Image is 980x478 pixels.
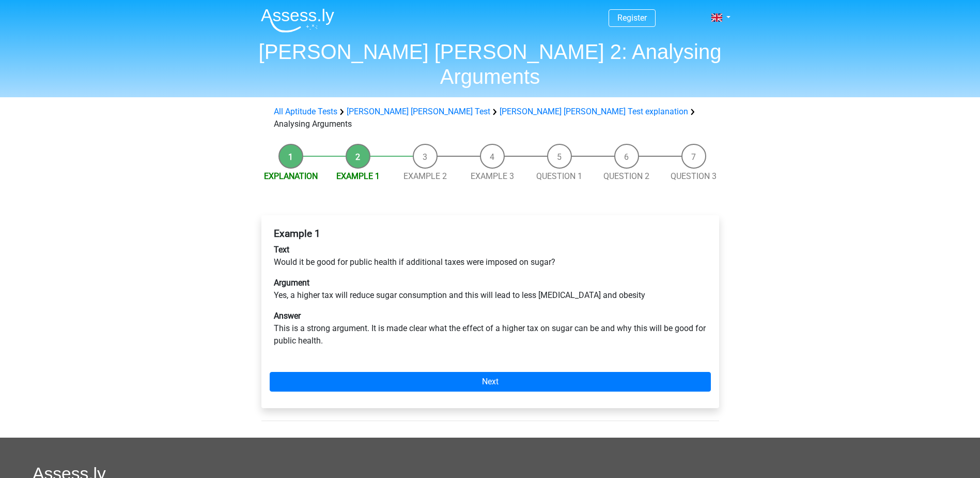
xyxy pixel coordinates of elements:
a: Example 1 [336,171,380,181]
p: Yes, a higher tax will reduce sugar consumption and this will lead to less [MEDICAL_DATA] and obe... [274,277,707,302]
b: Argument [274,278,309,288]
a: Example 3 [471,171,514,181]
a: Question 1 [536,171,582,181]
b: Example 1 [274,228,320,240]
a: All Aptitude Tests [274,107,337,116]
a: Next [270,372,711,392]
a: Register [617,13,647,23]
a: Example 2 [403,171,447,181]
a: [PERSON_NAME] [PERSON_NAME] Test [347,107,490,116]
h1: [PERSON_NAME] [PERSON_NAME] 2: Analysing Arguments [253,39,728,89]
a: [PERSON_NAME] [PERSON_NAME] Test explanation [500,107,688,116]
a: Explanation [264,171,318,181]
p: Would it be good for public health if additional taxes were imposed on sugar? [274,244,707,268]
b: Answer [274,311,301,321]
a: Question 3 [671,171,717,181]
a: Question 2 [603,171,649,181]
b: Text [274,245,289,255]
img: Assessly [261,8,334,33]
div: Analysing Arguments [270,106,711,130]
p: This is a strong argument. It is made clear what the effect of a higher tax on sugar can be and w... [274,310,707,347]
